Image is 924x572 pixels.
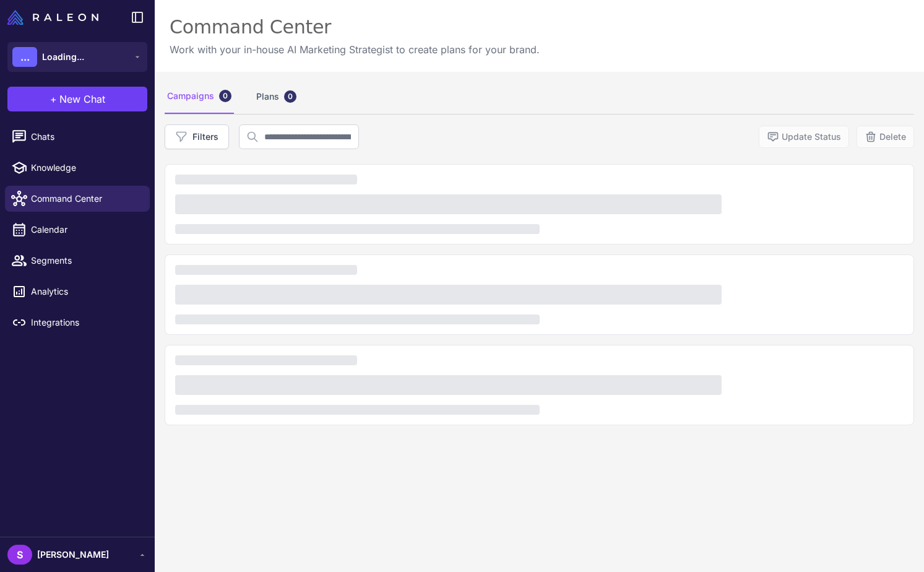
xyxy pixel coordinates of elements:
[857,126,914,148] button: Delete
[759,126,849,148] button: Update Status
[5,279,150,305] a: Analytics
[31,223,140,236] span: Calendar
[7,10,98,25] img: Raleon Logo
[37,548,109,561] span: [PERSON_NAME]
[50,92,57,106] span: +
[31,285,140,298] span: Analytics
[5,155,150,181] a: Knowledge
[31,161,140,175] span: Knowledge
[165,79,234,114] div: Campaigns
[31,254,140,267] span: Segments
[7,42,147,72] button: ...Loading...
[31,192,140,206] span: Command Center
[31,316,140,329] span: Integrations
[59,92,105,106] span: New Chat
[5,217,150,243] a: Calendar
[5,124,150,150] a: Chats
[12,47,37,67] div: ...
[165,124,229,149] button: Filters
[31,130,140,144] span: Chats
[5,310,150,336] a: Integrations
[219,90,231,102] div: 0
[254,79,299,114] div: Plans
[170,15,540,40] div: Command Center
[7,87,147,111] button: +New Chat
[5,186,150,212] a: Command Center
[284,90,296,103] div: 0
[5,248,150,274] a: Segments
[42,50,84,64] span: Loading...
[170,42,540,57] p: Work with your in-house AI Marketing Strategist to create plans for your brand.
[7,545,32,565] div: S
